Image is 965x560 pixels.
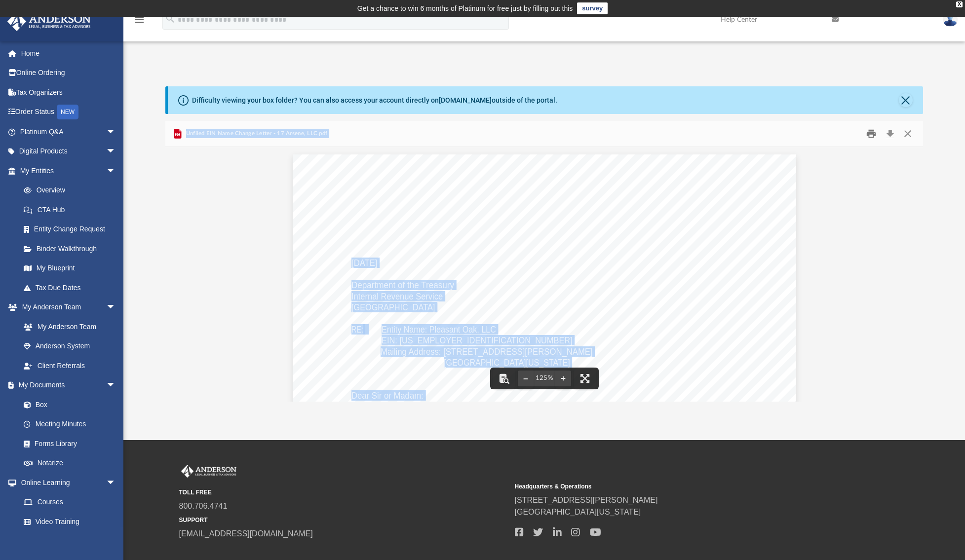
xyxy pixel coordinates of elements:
a: Platinum Q&Aarrow_drop_down [7,122,131,142]
a: My Anderson Team [14,317,121,336]
div: Document Viewer [165,147,923,402]
button: Zoom in [555,368,571,389]
div: Preview [165,121,923,402]
button: Download [881,126,899,142]
span: arrow_drop_down [106,122,126,142]
span: arrow_drop_down [106,298,126,318]
span: arrow_drop_down [106,142,126,162]
span: [DATE] [351,259,377,267]
a: Forms Library [14,434,121,453]
button: Close [899,93,913,107]
a: Tax Due Dates [14,278,131,298]
div: Current zoom level [534,375,555,381]
div: NEW [57,105,78,119]
small: Headquarters & Operations [515,482,844,491]
a: Digital Productsarrow_drop_down [7,142,131,161]
span: [GEOGRAPHIC_DATA] [351,303,435,312]
small: SUPPORT [179,516,508,524]
i: menu [133,14,145,26]
span: arrow_drop_down [106,473,126,493]
div: Difficulty viewing your box folder? You can also access your account directly on outside of the p... [192,95,557,106]
span: Dear Sir or Madam: [351,391,424,400]
span: arrow_drop_down [106,375,126,396]
a: Box [14,395,121,414]
button: Toggle findbar [493,368,515,389]
a: My Documentsarrow_drop_down [7,375,126,395]
div: close [956,1,963,7]
span: Unfiled EIN Name Change Letter - 17 Arsene, LLC.pdf [184,129,327,138]
small: TOLL FREE [179,488,508,497]
i: search [165,13,176,24]
a: Online Learningarrow_drop_down [7,473,126,492]
a: Home [7,43,131,63]
a: 800.706.4741 [179,502,228,510]
span: [GEOGRAPHIC_DATA][US_STATE] [444,358,570,367]
div: Get a chance to win 6 months of Platinum for free just by filling out this [357,2,573,14]
a: Tax Organizers [7,82,131,102]
img: User Pic [943,12,958,27]
span: arrow_drop_down [106,161,126,181]
img: Anderson Advisors Platinum Portal [4,12,94,31]
a: [STREET_ADDRESS][PERSON_NAME] [515,496,658,504]
a: My Anderson Teamarrow_drop_down [7,298,126,317]
div: File preview [165,147,923,402]
a: Courses [14,492,126,512]
a: Overview [14,181,131,200]
a: CTA Hub [14,200,131,220]
span: EIN: [US_EMPLOYER_IDENTIFICATION_NUMBER] [382,336,573,345]
a: Online Ordering [7,63,131,83]
a: Meeting Minutes [14,414,126,434]
span: RE: [351,325,363,334]
button: Close [898,126,916,142]
span: Department of the Treasury [351,281,454,290]
button: Zoom out [518,368,534,389]
a: My Blueprint [14,259,126,278]
img: Anderson Advisors Platinum Portal [179,465,238,478]
a: survey [577,2,608,14]
a: My Entitiesarrow_drop_down [7,161,131,181]
span: Mailing Address: [STREET_ADDRESS][PERSON_NAME] [381,347,593,356]
a: [DOMAIN_NAME] [439,96,492,104]
span: Entity Name: Pleasant Oak, LLC [382,325,496,334]
a: Binder Walkthrough [14,239,131,259]
a: Order StatusNEW [7,102,131,122]
button: Print [861,126,881,142]
a: Video Training [14,512,121,531]
button: Enter fullscreen [574,368,596,389]
a: menu [133,19,145,26]
a: Notarize [14,453,126,473]
span: Internal Revenue Service [351,292,443,301]
a: [EMAIL_ADDRESS][DOMAIN_NAME] [179,529,313,538]
a: Client Referrals [14,356,126,375]
a: Anderson System [14,336,126,356]
a: [GEOGRAPHIC_DATA][US_STATE] [515,508,641,516]
a: Entity Change Request [14,220,131,239]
